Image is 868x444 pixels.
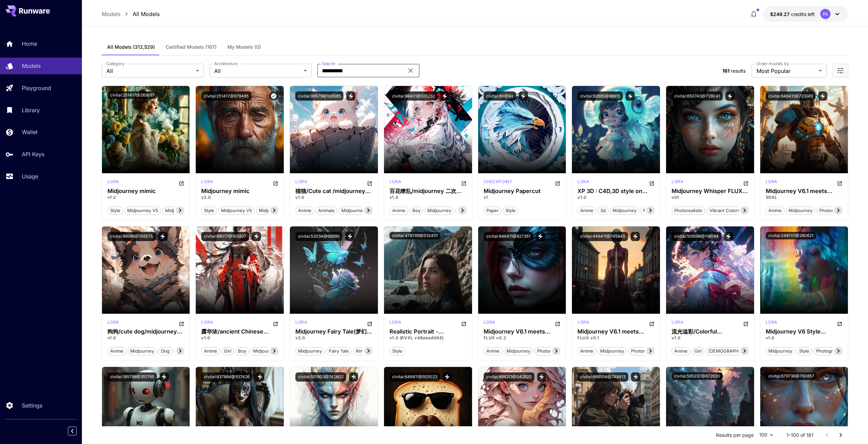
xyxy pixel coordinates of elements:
p: lora [484,319,495,325]
label: Category [106,61,124,66]
button: photorealistic [534,346,568,355]
div: Midjourney V6.1 meets FLUX 🖼️ [+ILLUSTRIOUS / SDXL] [766,188,843,194]
button: View trigger words [255,372,264,382]
button: View trigger words [345,232,354,241]
p: FLUX v0.2 [484,335,561,341]
button: anime [107,346,126,355]
span: midjourney [251,348,279,355]
button: View trigger words [818,91,827,101]
p: lora [672,319,683,325]
button: civitai:98401@105232 [389,91,438,101]
span: girl [692,348,704,355]
button: View trigger words [631,232,640,241]
span: cute [174,348,189,355]
button: anime [295,206,314,215]
span: All [214,67,301,75]
button: anime [484,346,502,355]
button: civitai:646411@723149 [766,91,815,101]
p: checkpoint [484,179,513,185]
span: animals [316,207,337,214]
p: Home [22,40,37,48]
button: anime [389,206,408,215]
span: anime [766,207,784,214]
button: midjourney [339,206,368,215]
span: midjourney [766,348,795,355]
nav: breadcrumb [102,10,160,18]
button: [DEMOGRAPHIC_DATA] [455,206,510,215]
button: [DEMOGRAPHIC_DATA] [706,346,761,355]
button: View trigger words [537,372,546,382]
button: View trigger words [626,91,635,101]
h3: Midjourney V6 Style (experimental) [766,328,843,335]
span: style [108,207,123,214]
button: midjourney v6 [162,206,199,215]
button: animals [315,206,337,215]
span: midjourney v5 [125,207,161,214]
button: Open in CivitAI [837,179,842,187]
button: dog [158,346,172,355]
span: [DEMOGRAPHIC_DATA] [456,207,510,214]
p: Settings [22,401,42,410]
div: SD 1.5 [107,319,119,327]
button: civitai:551903@742802 [295,372,346,382]
button: $249.2677PA [763,6,848,22]
button: View trigger words [349,372,358,382]
button: cute [174,346,189,355]
label: Architecture [214,61,237,66]
button: View trigger words [631,372,640,382]
div: 流光溢彩/Colorful portraits/midjourney风格头像 Lora [672,328,749,335]
a: All Models [133,10,160,18]
span: anime [390,207,408,214]
span: anime [296,207,314,214]
p: lora [201,179,213,185]
button: style [389,346,405,355]
span: vibrant colors [707,207,742,214]
button: midjourney [598,346,627,355]
div: SDXL 1.0 [201,179,213,187]
button: civitai:679736@760857 [766,372,817,380]
span: photography [814,348,845,355]
button: Open in CivitAI [743,179,749,187]
span: masterpiece [641,207,672,214]
button: civitai:80@90 [484,91,516,101]
div: 百花缭乱/midjourney 二次元/midjourney anime style Lora [389,188,467,194]
div: 露华浓/ancient Chinese style/古风/midjourney style Lora [201,328,278,335]
span: midjourney [598,348,627,355]
button: midjourney v6 [256,206,293,215]
span: All Models (312,529) [107,44,155,50]
span: girl [222,348,234,355]
span: midjourney [786,207,815,214]
button: midjourney [504,346,533,355]
button: Open in CivitAI [179,179,184,187]
button: style [796,346,812,355]
span: style [202,207,217,214]
button: civitai:99017@105927 [201,232,249,241]
h3: Midjourney V6.1 meets FLUX 🖼️ [+ILLUSTRIOUS / SDXL] [577,328,654,335]
button: Open in CivitAI [649,319,654,327]
button: style [107,206,123,215]
span: credits left [791,11,815,17]
button: civitai:646411@827351 [484,232,533,241]
h3: Midjourney Papercut [484,188,561,194]
button: View trigger words [252,232,261,241]
span: style [390,348,405,355]
p: v01 [672,194,749,201]
div: Midjourney Whisper FLUX LoRA [672,188,749,194]
label: Search [322,61,335,66]
p: lora [389,319,401,325]
span: photorealistic [535,348,568,355]
button: View trigger words [443,372,452,382]
button: civitai:837884@937426 [201,372,252,382]
span: rime [353,348,368,355]
h3: 猫猫/Cute cat /midjourney style cat [PERSON_NAME] [295,188,372,194]
span: midjourney [128,348,157,355]
div: SD 1.5 [577,179,589,187]
div: SD 1.5 [201,319,213,327]
p: Results per page [716,432,754,439]
h3: Midjourney mimic [107,188,185,194]
div: SD 1.5 [295,319,307,327]
div: PA [820,9,830,19]
button: civitai:646411@925023 [389,372,440,382]
p: v1.0 [672,335,749,341]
